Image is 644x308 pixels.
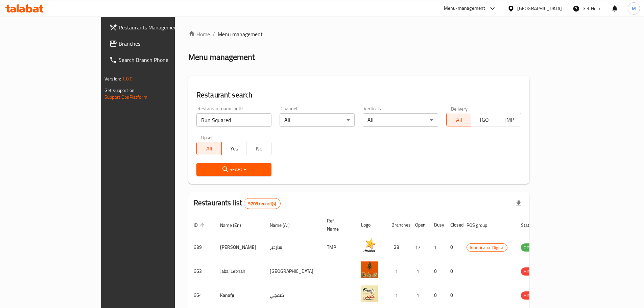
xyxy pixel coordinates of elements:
span: All [449,115,469,125]
td: Kanafji [215,283,264,307]
span: Name (En) [220,221,250,229]
span: Americana-Digital [467,244,507,252]
th: Closed [445,215,461,235]
span: OPEN [521,244,538,252]
span: ID [194,221,207,229]
button: TGO [471,113,496,126]
td: كنفجي [264,283,321,307]
a: Search Branch Phone [104,52,209,68]
div: All [280,113,355,127]
button: All [196,142,222,155]
span: Get support on: [104,86,136,95]
td: 1 [410,259,429,283]
td: 17 [410,235,429,259]
div: All [363,113,438,127]
span: Search Branch Phone [119,56,203,64]
th: Open [410,215,429,235]
button: Yes [221,142,247,155]
span: Yes [224,144,244,153]
span: Status [521,221,543,229]
span: Ref. Name [327,217,348,233]
span: HIDDEN [521,268,541,276]
span: TMP [499,115,519,125]
button: No [246,142,271,155]
td: 1 [386,283,410,307]
a: Restaurants Management [104,19,209,35]
th: Branches [386,215,410,235]
td: 0 [445,235,461,259]
h2: Restaurants list [194,198,281,209]
td: 0 [429,259,445,283]
button: TMP [496,113,521,126]
td: [PERSON_NAME] [215,235,264,259]
span: Version: [104,74,121,83]
td: Jabal Lebnan [215,259,264,283]
span: Restaurants Management [119,23,203,31]
td: 1 [429,235,445,259]
th: Logo [356,215,386,235]
span: Search [202,165,266,174]
th: Busy [429,215,445,235]
td: [GEOGRAPHIC_DATA] [264,259,321,283]
span: TGO [474,115,494,125]
img: Jabal Lebnan [361,261,378,278]
div: HIDDEN [521,291,541,300]
td: 0 [429,283,445,307]
div: Menu-management [444,4,485,13]
td: 0 [445,283,461,307]
td: 23 [386,235,410,259]
button: All [446,113,472,126]
div: [GEOGRAPHIC_DATA] [517,5,562,12]
td: 1 [386,259,410,283]
span: Menu management [218,30,263,38]
div: Export file [510,195,527,212]
span: HIDDEN [521,292,541,300]
td: TMP [321,235,356,259]
span: POS group [467,221,496,229]
td: 0 [445,259,461,283]
button: Search [196,163,271,176]
td: هارديز [264,235,321,259]
div: Total records count [244,198,280,209]
td: 1 [410,283,429,307]
span: 1.0.0 [122,74,133,83]
h2: Restaurant search [196,90,521,100]
span: No [249,144,269,153]
li: / [213,30,215,38]
span: All [199,144,219,153]
h2: Menu management [188,52,255,63]
a: Support.OpsPlatform [104,93,147,101]
nav: breadcrumb [188,30,529,38]
input: Search for restaurant name or ID.. [196,113,271,127]
img: Hardee's [361,237,378,254]
span: Branches [119,40,203,48]
span: 9208 record(s) [244,200,280,207]
img: Kanafji [361,285,378,302]
a: Branches [104,35,209,52]
label: Upsell [201,135,214,140]
label: Delivery [451,106,468,111]
span: Name (Ar) [270,221,299,229]
span: M [632,5,636,12]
